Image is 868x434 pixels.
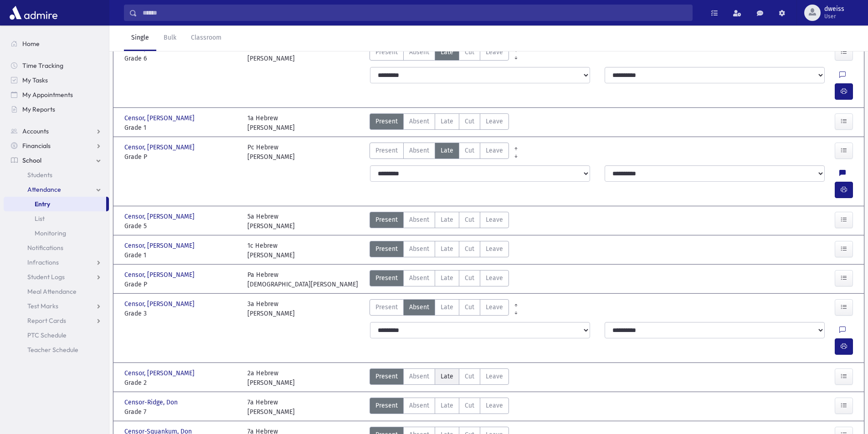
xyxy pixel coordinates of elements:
[247,368,295,388] div: 2a Hebrew [PERSON_NAME]
[22,61,63,70] span: Time Tracking
[465,117,474,126] span: Cut
[124,152,238,162] span: Grade P
[22,40,40,48] span: Home
[4,138,109,153] a: Financials
[137,5,692,21] input: Search
[22,156,41,164] span: School
[27,171,52,179] span: Students
[4,168,109,182] a: Students
[465,244,474,254] span: Cut
[184,26,229,51] a: Classroom
[124,250,238,260] span: Grade 1
[441,244,453,254] span: Late
[486,146,503,155] span: Leave
[124,54,238,63] span: Grade 6
[4,87,109,102] a: My Appointments
[441,302,453,312] span: Late
[4,124,109,138] a: Accounts
[441,372,453,381] span: Late
[4,255,109,270] a: Infractions
[4,182,109,197] a: Attendance
[486,215,503,225] span: Leave
[4,342,109,357] a: Teacher Schedule
[4,73,109,87] a: My Tasks
[4,240,109,255] a: Notifications
[370,44,509,63] div: AttTypes
[370,368,509,388] div: AttTypes
[124,26,156,51] a: Single
[4,102,109,117] a: My Reports
[27,244,63,252] span: Notifications
[4,328,109,342] a: PTC Schedule
[247,270,358,289] div: Pa Hebrew [DEMOGRAPHIC_DATA][PERSON_NAME]
[124,378,238,388] span: Grade 2
[124,407,238,417] span: Grade 7
[824,5,844,13] span: dweiss
[486,302,503,312] span: Leave
[4,226,109,240] a: Monitoring
[22,127,49,135] span: Accounts
[370,398,509,417] div: AttTypes
[4,284,109,299] a: Meal Attendance
[375,47,398,57] span: Present
[124,368,196,378] span: Censor, [PERSON_NAME]
[375,273,398,283] span: Present
[247,299,295,318] div: 3a Hebrew [PERSON_NAME]
[465,273,474,283] span: Cut
[124,299,196,309] span: Censor, [PERSON_NAME]
[22,105,55,113] span: My Reports
[486,273,503,283] span: Leave
[409,215,429,225] span: Absent
[465,302,474,312] span: Cut
[409,273,429,283] span: Absent
[486,47,503,57] span: Leave
[441,117,453,126] span: Late
[370,270,509,289] div: AttTypes
[4,197,106,211] a: Entry
[247,398,295,417] div: 7a Hebrew [PERSON_NAME]
[27,287,77,296] span: Meal Attendance
[375,146,398,155] span: Present
[409,146,429,155] span: Absent
[465,146,474,155] span: Cut
[22,76,48,84] span: My Tasks
[409,244,429,254] span: Absent
[4,58,109,73] a: Time Tracking
[375,401,398,410] span: Present
[27,302,58,310] span: Test Marks
[4,36,109,51] a: Home
[486,244,503,254] span: Leave
[27,331,67,339] span: PTC Schedule
[409,372,429,381] span: Absent
[465,401,474,410] span: Cut
[35,214,45,223] span: List
[124,221,238,231] span: Grade 5
[124,270,196,280] span: Censor, [PERSON_NAME]
[124,280,238,289] span: Grade P
[247,113,295,133] div: 1a Hebrew [PERSON_NAME]
[4,153,109,168] a: School
[824,13,844,20] span: User
[375,372,398,381] span: Present
[4,313,109,328] a: Report Cards
[27,346,78,354] span: Teacher Schedule
[409,117,429,126] span: Absent
[247,44,295,63] div: 6a hebrew [PERSON_NAME]
[441,215,453,225] span: Late
[4,211,109,226] a: List
[465,215,474,225] span: Cut
[441,401,453,410] span: Late
[156,26,184,51] a: Bulk
[27,258,59,266] span: Infractions
[4,299,109,313] a: Test Marks
[370,299,509,318] div: AttTypes
[7,4,60,22] img: AdmirePro
[486,372,503,381] span: Leave
[370,143,509,162] div: AttTypes
[409,302,429,312] span: Absent
[124,123,238,133] span: Grade 1
[375,215,398,225] span: Present
[370,241,509,260] div: AttTypes
[247,212,295,231] div: 5a Hebrew [PERSON_NAME]
[247,143,295,162] div: Pc Hebrew [PERSON_NAME]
